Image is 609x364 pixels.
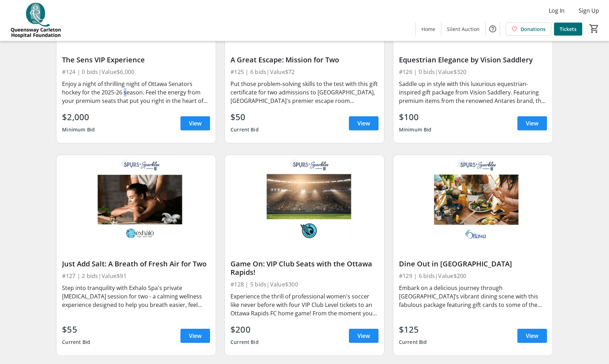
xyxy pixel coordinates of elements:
a: Donations [506,23,551,36]
div: Minimum Bid [62,123,95,136]
div: Enjoy a night of thrilling night of Ottawa Senators hockey for the 2025-26 season. Feel the energ... [62,80,210,105]
img: QCH Foundation's Logo [4,3,67,38]
span: Log In [549,6,565,15]
a: View [180,329,210,343]
span: View [357,332,370,340]
div: A Great Escape: Mission for Two [230,56,379,64]
button: Log In [543,5,570,16]
div: Current Bid [230,123,259,136]
button: Help [486,22,500,36]
span: Donations [521,25,546,33]
div: Game On: VIP Club Seats with the Ottawa Rapids! [230,260,379,277]
div: Current Bid [399,336,427,348]
div: Put those problem-solving skills to the test with this gift certificate for two admissions to [GE... [230,80,379,105]
img: Dine Out in Kanata [393,155,553,245]
a: View [180,116,210,130]
div: #125 | 6 bids | Value $72 [230,67,379,77]
div: $100 [399,111,432,123]
a: View [349,116,379,130]
img: Just Add Salt: A Breath of Fresh Air for Two [56,155,216,245]
span: Home [422,25,435,33]
button: Sign Up [573,5,605,16]
a: Silent Auction [441,23,485,36]
span: Sign Up [579,6,599,15]
div: Experience the thrill of professional women's soccer like never before with four VIP Club Level t... [230,292,379,317]
div: The Sens VIP Experience [62,56,210,64]
div: Equestrian Elegance by Vision Saddlery [399,56,547,64]
span: View [357,119,370,128]
div: #128 | 5 bids | Value $300 [230,279,379,289]
span: View [189,119,202,128]
span: View [189,332,202,340]
div: #129 | 6 bids | Value $200 [399,271,547,281]
div: Step into tranquility with Exhalo Spa's private [MEDICAL_DATA] session for two - a calming wellne... [62,284,210,309]
div: $50 [230,111,259,123]
div: $2,000 [62,111,95,123]
div: #127 | 2 bids | Value $91 [62,271,210,281]
div: Current Bid [62,336,90,348]
div: Embark on a delicious journey through [GEOGRAPHIC_DATA]’s vibrant dining scene with this fabulous... [399,284,547,309]
a: View [517,116,547,130]
div: Just Add Salt: A Breath of Fresh Air for Two [62,260,210,268]
div: Minimum Bid [399,123,432,136]
span: Tickets [560,25,577,33]
img: Game On: VIP Club Seats with the Ottawa Rapids! [225,155,384,245]
div: #126 | 0 bids | Value $320 [399,67,547,77]
div: $200 [230,323,259,336]
a: View [349,329,379,343]
div: $125 [399,323,427,336]
a: Tickets [554,23,582,36]
a: Home [416,23,441,36]
a: View [517,329,547,343]
div: Saddle up in style with this luxurious equestrian-inspired gift package from Vision Saddlery. Fea... [399,80,547,105]
div: $55 [62,323,90,336]
span: View [526,332,539,340]
div: Dine Out in [GEOGRAPHIC_DATA] [399,260,547,268]
div: Current Bid [230,336,259,348]
span: Silent Auction [447,25,480,33]
span: View [526,119,539,128]
button: Cart [588,22,601,35]
div: #124 | 0 bids | Value $6,000 [62,67,210,77]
